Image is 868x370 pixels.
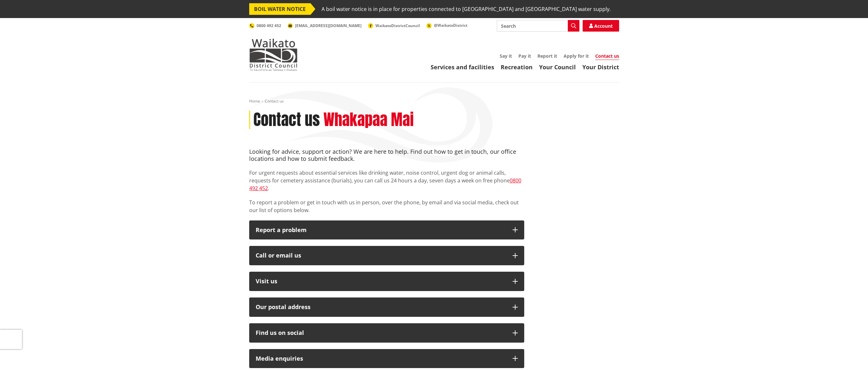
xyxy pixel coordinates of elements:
span: [EMAIL_ADDRESS][DOMAIN_NAME] [295,23,362,28]
img: Waikato District Council - Te Kaunihera aa Takiwaa o Waikato [249,39,298,71]
a: Recreation [501,63,533,71]
span: @WaikatoDistrict [434,23,467,28]
a: Pay it [518,53,531,59]
a: Apply for it [564,53,589,59]
span: 0800 492 452 [257,23,281,28]
span: WaikatoDistrictCouncil [375,23,420,28]
h2: Whakapaa Mai [323,111,414,129]
div: Call or email us [256,252,506,259]
a: 0800 492 452 [249,23,281,28]
h4: Looking for advice, support or action? We are here to help. Find out how to get in touch, our off... [249,148,524,162]
a: Services and facilities [431,63,494,71]
button: Media enquiries [249,349,524,368]
button: Report a problem [249,220,524,240]
nav: breadcrumb [249,99,619,104]
button: Call or email us [249,246,524,265]
button: Find us on social [249,323,524,343]
a: Account [583,20,619,32]
a: 0800 492 452 [249,177,521,192]
span: BOIL WATER NOTICE [249,3,311,15]
p: For urgent requests about essential services like drinking water, noise control, urgent dog or an... [249,169,524,192]
p: To report a problem or get in touch with us in person, over the phone, by email and via social me... [249,199,524,214]
p: Report a problem [256,227,506,233]
button: Our postal address [249,297,524,317]
div: Find us on social [256,330,506,336]
input: Search input [497,20,579,32]
h2: Our postal address [256,304,506,310]
span: A boil water notice is in place for properties connected to [GEOGRAPHIC_DATA] and [GEOGRAPHIC_DAT... [322,3,611,15]
h1: Contact us [253,111,320,129]
a: WaikatoDistrictCouncil [368,23,420,28]
p: Visit us [256,278,506,285]
a: @WaikatoDistrict [426,23,467,28]
a: [EMAIL_ADDRESS][DOMAIN_NAME] [288,23,362,28]
a: Say it [500,53,512,59]
button: Visit us [249,272,524,291]
a: Your Council [539,63,576,71]
span: Contact us [265,98,284,104]
a: Home [249,98,260,104]
div: Media enquiries [256,355,506,362]
a: Contact us [595,53,619,60]
a: Report it [537,53,557,59]
a: Your District [582,63,619,71]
